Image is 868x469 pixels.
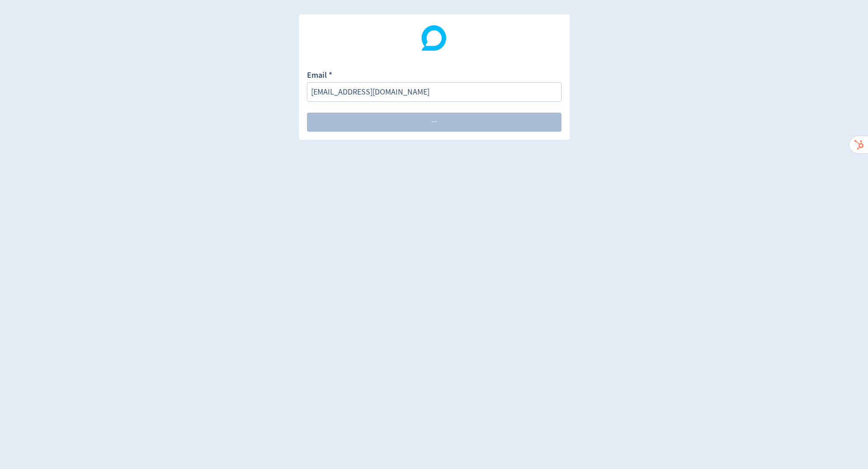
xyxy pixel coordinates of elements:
[307,113,561,132] button: ···
[307,70,332,82] label: Email *
[435,118,437,126] span: ·
[433,118,435,126] span: ·
[431,118,433,126] span: ·
[421,25,447,51] img: Digivizer Logo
